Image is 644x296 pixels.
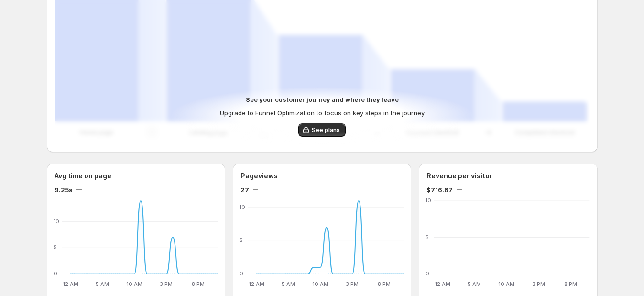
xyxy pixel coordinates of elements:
[312,126,340,134] span: See plans
[468,281,481,287] text: 5 AM
[426,171,492,181] h3: Revenue per visitor
[62,281,78,287] text: 12 AM
[298,123,346,137] button: See plans
[426,185,453,195] span: $716.67
[564,281,577,287] text: 8 PM
[248,281,264,287] text: 12 AM
[96,281,109,287] text: 5 AM
[240,185,249,195] span: 27
[426,234,429,241] text: 5
[55,185,73,195] span: 9.25s
[426,197,431,204] text: 10
[346,281,359,287] text: 3 PM
[378,281,391,287] text: 8 PM
[160,281,173,287] text: 3 PM
[498,281,514,287] text: 10 AM
[240,171,278,181] h3: Pageviews
[426,270,429,277] text: 0
[240,270,243,277] text: 0
[192,281,205,287] text: 8 PM
[312,281,328,287] text: 10 AM
[54,244,57,251] text: 5
[54,270,57,277] text: 0
[220,108,425,118] p: Upgrade to Funnel Optimization to focus on key steps in the journey
[240,204,245,210] text: 10
[55,171,111,181] h3: Avg time on page
[435,281,450,287] text: 12 AM
[282,281,295,287] text: 5 AM
[240,237,243,243] text: 5
[246,95,399,104] p: See your customer journey and where they leave
[54,218,59,225] text: 10
[532,281,545,287] text: 3 PM
[126,281,142,287] text: 10 AM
